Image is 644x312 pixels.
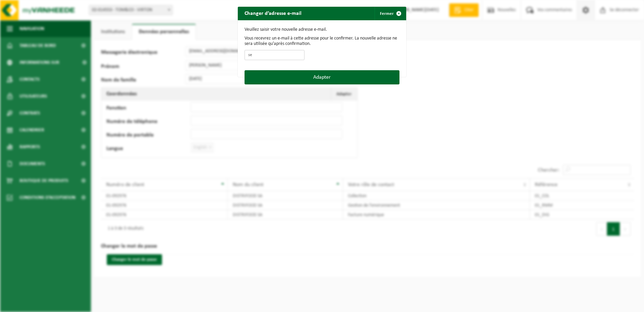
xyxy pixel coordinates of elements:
button: Fermer [375,7,406,20]
h2: Changer d’adresse e-mail [238,7,308,20]
button: Adapter [245,70,399,84]
p: Vous recevrez un e-mail à cette adresse pour le confirmer. La nouvelle adresse ne sera utilisée q... [245,36,399,47]
input: Messagerie électronique [245,50,304,60]
font: Fermer [380,11,394,16]
p: Veuillez saisir votre nouvelle adresse e-mail. [245,27,399,32]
